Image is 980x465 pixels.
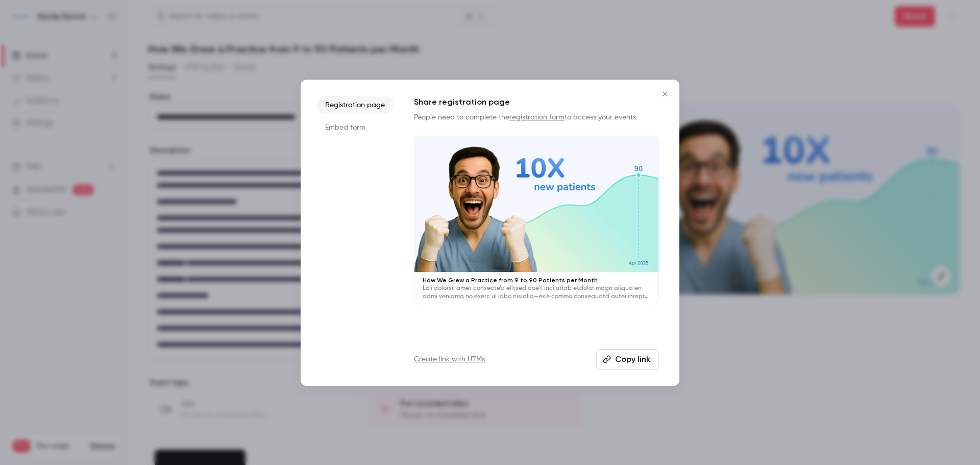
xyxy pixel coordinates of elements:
[317,118,394,137] li: Embed form
[414,135,659,306] a: How We Grew a Practice from 9 to 90 Patients per MonthLo i dolorsi, amet consecte’a elitsed doe’t...
[423,284,650,301] p: Lo i dolorsi, amet consecte’a elitsed doe’t inci utlab etdolor magn aliqua en admi veniamq no exe...
[414,112,659,123] p: People need to complete the to access your events
[655,84,675,104] button: Close
[596,349,659,370] button: Copy link
[317,96,394,114] li: Registration page
[414,96,659,108] h1: Share registration page
[414,354,485,364] a: Create link with UTMs
[509,114,565,121] a: registration form
[423,276,650,284] p: How We Grew a Practice from 9 to 90 Patients per Month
